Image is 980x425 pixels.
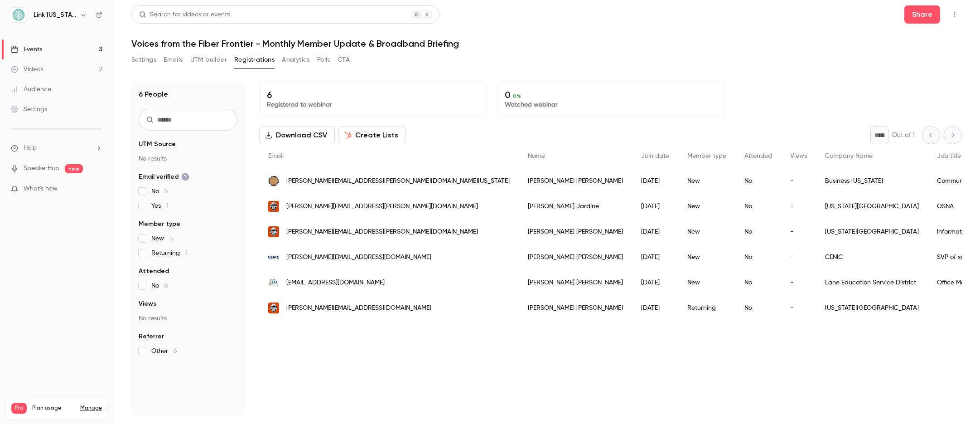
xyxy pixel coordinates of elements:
span: [EMAIL_ADDRESS][DOMAIN_NAME] [286,278,385,288]
p: Out of 1 [892,131,915,140]
span: 1 [166,203,169,209]
div: No [735,270,781,295]
div: [DATE] [632,295,678,321]
span: [PERSON_NAME][EMAIL_ADDRESS][PERSON_NAME][DOMAIN_NAME] [286,227,478,237]
div: New [678,244,735,270]
img: oregonstate.edu [268,226,279,237]
button: Download CSV [259,126,335,144]
div: [DATE] [632,244,678,270]
div: Videos [11,65,43,74]
span: Views [139,299,156,308]
div: - [781,219,816,244]
button: Polls [317,53,330,67]
span: UTM Source [139,140,176,149]
span: 5 [164,188,168,195]
p: No results [139,154,237,163]
div: New [678,219,735,244]
span: [PERSON_NAME][EMAIL_ADDRESS][PERSON_NAME][DOMAIN_NAME] [286,202,478,211]
div: Settings [11,105,47,114]
p: 6 [267,89,478,100]
button: Create Lists [338,126,406,144]
div: New [678,168,735,194]
div: CENIC [816,244,928,270]
h1: Voices from the Fiber Frontier - Monthly Member Update & Broadband Briefing [131,38,962,49]
div: [DATE] [632,194,678,219]
div: No [735,168,781,194]
span: Yes [151,201,169,210]
div: No [735,219,781,244]
button: Settings [131,53,156,67]
div: - [781,295,816,321]
p: Registered to webinar [267,100,478,109]
button: Emails [164,53,183,67]
a: Manage [80,405,102,412]
div: No [735,244,781,270]
h1: 6 People [139,89,168,100]
div: Returning [678,295,735,321]
div: New [678,194,735,219]
div: Audience [11,85,51,94]
p: Watched webinar [505,100,716,109]
span: Returning [151,249,188,258]
span: 0 % [513,93,521,99]
div: - [781,244,816,270]
div: [DATE] [632,270,678,295]
iframe: Noticeable Trigger [92,185,102,193]
span: Join date [641,153,669,159]
span: New [151,234,173,243]
div: New [678,270,735,295]
span: Member type [139,220,180,229]
span: 6 [174,348,177,354]
span: 1 [185,250,188,256]
span: Other [151,347,177,356]
span: Views [790,153,807,159]
button: Share [904,5,940,24]
div: [PERSON_NAME] [PERSON_NAME] [519,168,632,194]
span: Help [24,143,37,153]
div: [PERSON_NAME] [PERSON_NAME] [519,219,632,244]
section: facet-groups [139,140,237,356]
span: Email verified [139,172,189,181]
span: What's new [24,184,58,194]
span: [PERSON_NAME][EMAIL_ADDRESS][PERSON_NAME][DOMAIN_NAME][US_STATE] [286,176,510,186]
span: 6 [164,283,168,289]
div: Business [US_STATE] [816,168,928,194]
div: [PERSON_NAME] [PERSON_NAME] [519,244,632,270]
div: [PERSON_NAME] Jardine [519,194,632,219]
span: Member type [687,153,726,159]
li: help-dropdown-opener [11,143,102,153]
span: new [65,164,83,173]
button: CTA [338,53,350,67]
span: Referrer [139,332,164,341]
span: Email [268,153,284,159]
div: [PERSON_NAME] [PERSON_NAME] [519,270,632,295]
button: Registrations [234,53,275,67]
span: Job title [937,153,961,159]
span: No [151,187,168,196]
div: [US_STATE][GEOGRAPHIC_DATA] [816,194,928,219]
span: Attended [744,153,772,159]
img: lesd.k12.or.us [268,277,279,288]
img: biz.oregon.gov [268,176,279,186]
span: Name [528,153,545,159]
span: Attended [139,267,169,276]
h6: Link [US_STATE] [34,10,76,20]
div: [US_STATE][GEOGRAPHIC_DATA] [816,219,928,244]
img: cenic.org [268,252,279,263]
div: - [781,168,816,194]
button: Analytics [282,53,310,67]
div: [DATE] [632,219,678,244]
img: Link Oregon [11,8,26,22]
img: oregonstate.edu [268,201,279,212]
div: Search for videos or events [139,10,230,20]
div: [PERSON_NAME] [PERSON_NAME] [519,295,632,321]
div: Lane Education Service District [816,270,928,295]
div: [DATE] [632,168,678,194]
p: 0 [505,89,716,100]
div: [US_STATE][GEOGRAPHIC_DATA] [816,295,928,321]
span: 5 [169,235,173,242]
span: No [151,281,168,290]
span: [PERSON_NAME][EMAIL_ADDRESS][DOMAIN_NAME] [286,303,431,313]
div: Events [11,45,42,54]
button: UTM builder [190,53,227,67]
